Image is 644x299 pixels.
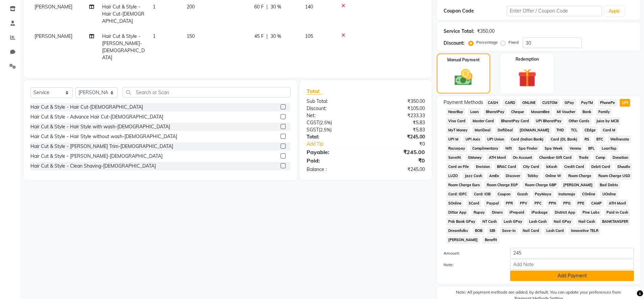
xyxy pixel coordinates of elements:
span: BharatPay [483,108,506,116]
div: Hair Cut & Style - [PERSON_NAME] Trim-[DEMOGRAPHIC_DATA] [30,143,173,150]
span: Innovative TELR [569,227,600,235]
span: Rupay [471,209,487,216]
span: 105 [305,33,313,39]
span: Venmo [568,145,583,152]
div: ₹233.33 [366,112,430,119]
div: Discount: [302,105,366,112]
span: District App [553,209,578,216]
span: CAMP [589,199,604,207]
div: ₹245.00 [366,133,430,141]
span: MariDeal [472,126,493,134]
span: UPI [620,99,630,107]
span: Card (DL Bank) [549,135,580,143]
span: Nift [503,145,514,152]
div: ₹245.00 [366,166,430,173]
span: UPI BharatPay [534,117,564,125]
input: Search or Scan [123,87,290,98]
span: Complimentary [470,145,500,152]
span: Dreamfolks [446,227,470,235]
span: CGST [307,120,319,126]
span: On Account [511,154,534,162]
span: 1 [153,33,156,39]
span: [PERSON_NAME] [561,181,595,189]
span: CASH [486,99,500,107]
span: NT Cash [480,218,499,226]
span: Debit Card [589,163,612,171]
span: BharatPay Card [499,117,531,125]
span: Save-In [500,227,518,235]
span: City Card [521,163,542,171]
span: Trade [577,154,591,162]
span: Lash Card [544,227,566,235]
span: Card M [600,126,617,134]
span: CUSTOM [540,99,560,107]
span: Card: IDFC [446,190,469,198]
span: 30 % [270,3,281,10]
span: Online W [543,172,564,180]
span: Lash GPay [501,218,524,226]
div: ₹245.00 [366,148,430,156]
div: ₹0 [377,141,430,148]
img: _cash.svg [449,67,478,88]
span: Chamber Gift Card [537,154,574,162]
span: RS [582,135,592,143]
div: Hair Cut & Style - Hair Style without wash-[DEMOGRAPHIC_DATA] [30,133,177,140]
span: Other Cards [567,117,592,125]
span: PPG [561,199,573,207]
span: Cheque [509,108,526,116]
span: ATH Movil [606,199,628,207]
span: Room Charge GBP [523,181,558,189]
span: Donation [610,154,630,162]
input: Amount [510,248,634,258]
span: PPN [546,199,558,207]
div: Payable: [302,148,366,156]
span: Jazz Cash [462,172,484,180]
span: CEdge [582,126,598,134]
span: 150 [187,33,195,39]
span: DefiDeal [495,126,515,134]
span: BRAC Card [495,163,518,171]
span: | [266,33,268,40]
span: Card on File [446,163,471,171]
span: CARD [503,99,517,107]
span: 2.5% [320,120,331,125]
span: Bad Debts [598,181,620,189]
span: Spa Finder [517,145,540,152]
span: UPI Axis [463,135,482,143]
div: ₹350.00 [366,98,430,105]
span: Card (Indian Bank) [509,135,546,143]
div: Discount: [444,40,464,47]
span: Room Charge Euro [446,181,482,189]
div: Hair Cut & Style - Clean Shaving-[DEMOGRAPHIC_DATA] [30,163,156,170]
div: Service Total: [444,28,474,35]
span: SaveIN [446,154,463,162]
span: iPrepaid [507,209,527,216]
img: _gift.svg [512,66,542,89]
span: | [266,3,268,10]
span: Spa Week [543,145,565,152]
span: Razorpay [446,145,468,152]
div: ( ) [302,119,366,126]
div: ₹0 [366,156,430,165]
div: ( ) [302,126,366,133]
span: PPV [518,199,530,207]
span: [PERSON_NAME] [34,33,72,39]
span: UPI M [446,135,461,143]
span: Envision [474,163,492,171]
span: Paypal [484,199,501,207]
span: Hair Cut & Style - [PERSON_NAME]-[DEMOGRAPHIC_DATA] [102,33,145,61]
span: 60 F [254,3,264,10]
div: ₹5.83 [366,119,430,126]
div: ₹350.00 [477,28,495,35]
span: [PERSON_NAME] [34,4,72,10]
span: Hair Cut & Style - Hair Cut-[DEMOGRAPHIC_DATA] [102,4,144,24]
label: Amount: [438,250,505,256]
span: Room Charge EGP [484,181,520,189]
div: Paid: [302,156,366,165]
span: BTC [594,135,605,143]
div: Hair Cut & Style - Hair Style with wash-[DEMOGRAPHIC_DATA] [30,123,170,130]
button: Add Payment [510,271,634,281]
label: Note: [438,262,505,268]
div: Sub Total: [302,98,366,105]
a: Add Tip [302,141,376,148]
